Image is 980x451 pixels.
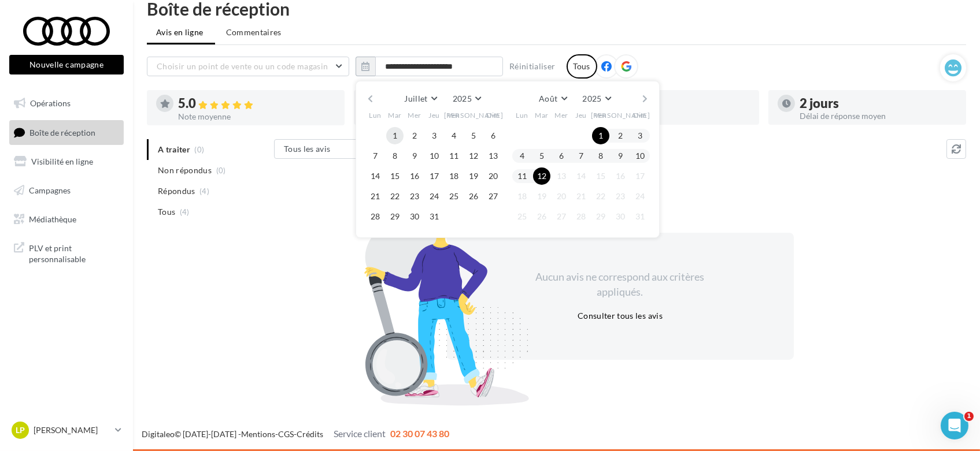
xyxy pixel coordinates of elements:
[800,97,957,110] div: 2 jours
[941,412,968,439] iframe: Intercom live chat
[505,59,560,73] button: Réinitialiser
[7,236,126,270] a: PLV et print personnalisable
[216,166,226,175] span: (0)
[612,147,629,165] button: 9
[426,127,443,144] button: 3
[284,144,331,154] span: Tous les avis
[7,91,126,115] a: Opérations
[582,94,601,103] span: 2025
[572,208,590,225] button: 28
[485,147,502,165] button: 13
[486,110,500,120] span: Dim
[369,110,382,120] span: Lun
[554,110,568,120] span: Mer
[444,110,504,120] span: [PERSON_NAME]
[29,185,71,195] span: Campagnes
[158,206,175,218] span: Tous
[7,207,126,232] a: Médiathèque
[157,61,328,71] span: Choisir un point de vente ou un code magasin
[386,167,404,185] button: 15
[406,127,423,144] button: 2
[426,188,443,205] button: 24
[465,127,482,144] button: 5
[553,188,570,205] button: 20
[445,167,463,185] button: 18
[29,127,95,137] span: Boîte de réception
[386,208,404,225] button: 29
[578,91,615,107] button: 2025
[539,94,557,103] span: Août
[199,187,209,196] span: (4)
[400,91,441,107] button: Juillet
[448,91,486,107] button: 2025
[16,424,25,436] span: LP
[278,429,294,439] a: CGS
[241,429,275,439] a: Mentions
[633,110,647,120] span: Dim
[408,110,421,120] span: Mer
[388,110,402,120] span: Mar
[142,429,449,439] span: © [DATE]-[DATE] - - -
[274,139,390,159] button: Tous les avis
[445,188,463,205] button: 25
[612,208,629,225] button: 30
[367,167,384,185] button: 14
[465,147,482,165] button: 12
[513,188,531,205] button: 18
[386,188,404,205] button: 22
[612,167,629,185] button: 16
[592,147,609,165] button: 8
[592,167,609,185] button: 15
[29,240,119,265] span: PLV et print personnalisable
[535,110,549,120] span: Mar
[34,424,110,436] p: [PERSON_NAME]
[533,167,550,185] button: 12
[631,167,649,185] button: 17
[158,185,195,197] span: Répondus
[800,112,957,120] div: Délai de réponse moyen
[178,97,335,110] div: 5.0
[521,270,720,299] div: Aucun avis ne correspond aux critères appliqués.
[426,147,443,165] button: 10
[631,147,649,165] button: 10
[7,178,126,203] a: Campagnes
[9,55,124,74] button: Nouvelle campagne
[553,208,570,225] button: 27
[513,208,531,225] button: 25
[334,428,386,439] span: Service client
[31,156,93,166] span: Visibilité en ligne
[7,150,126,174] a: Visibilité en ligne
[553,167,570,185] button: 13
[178,113,335,121] div: Note moyenne
[553,147,570,165] button: 6
[631,127,649,144] button: 3
[426,208,443,225] button: 31
[465,188,482,205] button: 26
[406,167,423,185] button: 16
[29,214,76,223] span: Médiathèque
[513,147,531,165] button: 4
[612,127,629,144] button: 2
[297,429,323,439] a: Crédits
[612,188,629,205] button: 23
[142,429,175,439] a: Digitaleo
[485,127,502,144] button: 6
[386,147,404,165] button: 8
[367,147,384,165] button: 7
[631,188,649,205] button: 24
[513,167,531,185] button: 11
[593,97,750,110] div: 100 %
[591,110,650,120] span: [PERSON_NAME]
[592,127,609,144] button: 1
[485,167,502,185] button: 20
[180,207,190,217] span: (4)
[226,27,282,38] span: Commentaires
[426,167,443,185] button: 17
[567,54,597,79] div: Tous
[572,147,590,165] button: 7
[406,188,423,205] button: 23
[534,91,571,107] button: Août
[158,165,212,176] span: Non répondus
[386,127,404,144] button: 1
[572,188,590,205] button: 21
